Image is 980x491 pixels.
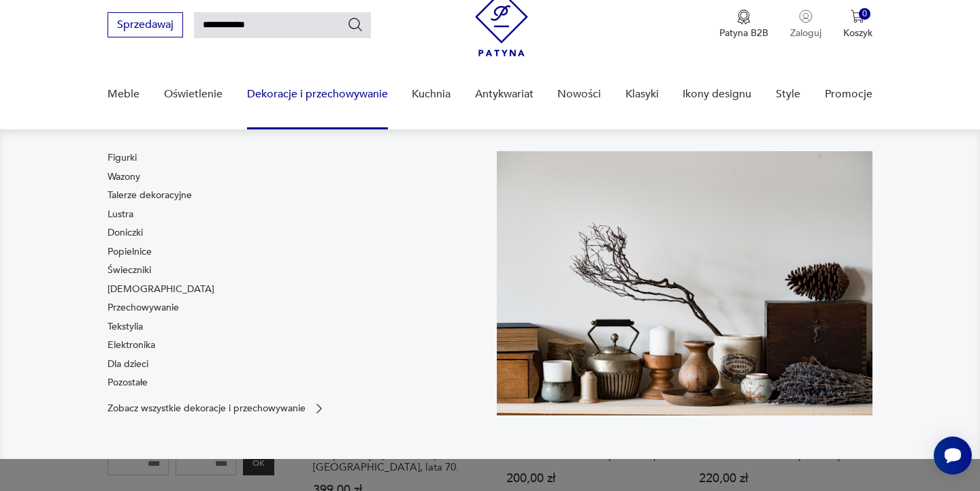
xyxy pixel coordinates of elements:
[790,10,821,39] button: Zaloguj
[108,208,133,221] a: Lustra
[108,404,306,413] p: Zobacz wszystkie dekoracje i przechowywanie
[776,68,800,121] a: Style
[108,151,137,165] a: Figurki
[108,358,148,371] a: Dla dzieci
[164,68,223,121] a: Oświetlenie
[108,301,179,315] a: Przechowywanie
[475,68,534,121] a: Antykwariat
[108,68,140,121] a: Meble
[412,68,451,121] a: Kuchnia
[934,437,972,475] iframe: Smartsupp widget button
[851,10,864,23] img: Ikona koszyka
[108,402,326,415] a: Zobacz wszystkie dekoracje i przechowywanie
[859,8,870,20] div: 0
[108,320,143,334] a: Tekstylia
[737,10,751,25] img: Ikona medalu
[108,189,192,202] a: Talerze dekoracyjne
[497,151,872,415] img: cfa44e985ea346226f89ee8969f25989.jpg
[108,170,140,184] a: Wazony
[108,226,143,240] a: Doniczki
[843,27,872,39] p: Koszyk
[843,10,872,39] button: 0Koszyk
[625,68,659,121] a: Klasyki
[347,16,363,33] button: Szukaj
[557,68,601,121] a: Nowości
[108,21,183,31] a: Sprzedawaj
[719,10,768,39] button: Patyna B2B
[825,68,872,121] a: Promocje
[719,27,768,39] p: Patyna B2B
[108,12,183,37] button: Sprzedawaj
[247,68,388,121] a: Dekoracje i przechowywanie
[799,10,813,23] img: Ikonka użytkownika
[790,27,821,39] p: Zaloguj
[719,10,768,39] a: Ikona medaluPatyna B2B
[108,245,152,259] a: Popielnice
[108,376,148,390] a: Pozostałe
[683,68,751,121] a: Ikony designu
[108,338,155,352] a: Elektronika
[108,264,151,277] a: Świeczniki
[108,283,214,296] a: [DEMOGRAPHIC_DATA]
